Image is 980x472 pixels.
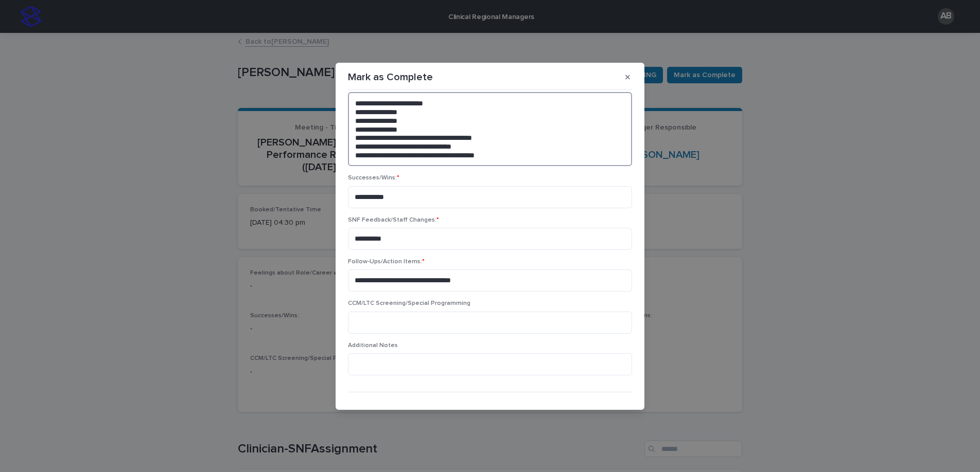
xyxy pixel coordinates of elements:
span: CCM/LTC Screening/Special Programming [348,300,470,306]
p: Mark as Complete [348,71,433,83]
span: SNF Feedback/Staff Changes: [348,217,439,223]
span: Additional Notes [348,342,398,349]
span: Successes/Wins: [348,175,399,181]
span: Follow-Ups/Action Items: [348,259,425,265]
